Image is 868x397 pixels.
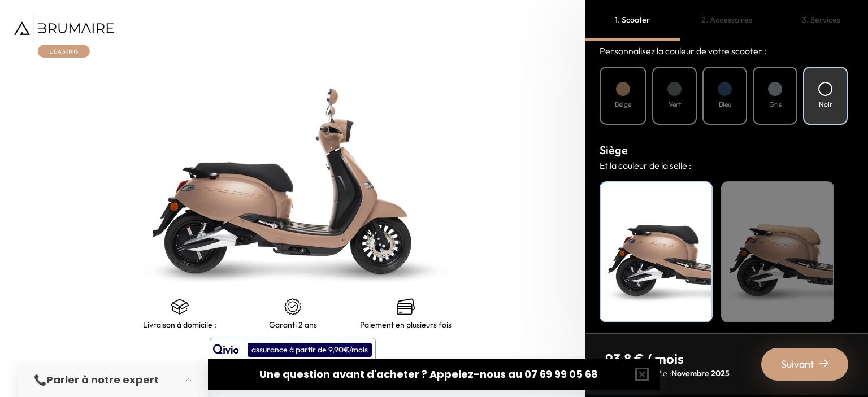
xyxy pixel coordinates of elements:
img: shipping.png [171,298,189,316]
img: certificat-de-garantie.png [284,298,302,316]
h4: Gris [769,99,782,110]
img: right-arrow-2.png [819,359,828,368]
div: assurance à partir de 9,90€/mois [248,343,372,357]
span: Suivant [781,356,814,372]
h4: Noir [819,99,832,110]
img: logo qivio [213,343,239,356]
h4: Beige [615,99,631,110]
p: Livraison estimée : [605,368,730,379]
h4: Beige [728,188,827,203]
p: Personnalisez la couleur de votre scooter : [600,44,854,58]
h4: Bleu [719,99,731,110]
p: Et la couleur de la selle : [600,159,854,172]
p: Garanti 2 ans [269,320,317,329]
img: credit-cards.png [397,298,415,316]
p: Paiement en plusieurs fois [360,320,452,329]
img: Brumaire Leasing [14,14,114,58]
span: Novembre 2025 [671,368,730,378]
h4: Vert [669,99,681,110]
p: 93,8 € / mois [605,350,730,368]
button: assurance à partir de 9,90€/mois [210,338,376,361]
p: Livraison à domicile : [143,320,216,329]
h3: Siège [600,142,854,159]
h4: Noir [606,188,706,203]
